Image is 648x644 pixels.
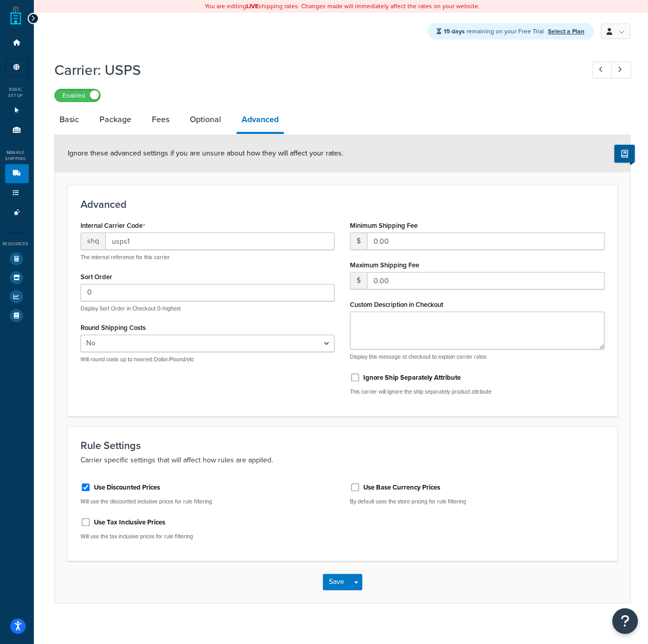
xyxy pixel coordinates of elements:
[147,107,174,132] a: Fees
[5,306,29,325] li: Help Docs
[81,222,145,230] label: Internal Carrier Code
[350,232,367,250] span: $
[548,27,584,36] a: Select a Plan
[5,184,29,203] li: Shipping Rules
[81,273,112,281] label: Sort Order
[94,518,165,527] label: Use Tax Inclusive Prices
[246,2,259,11] b: LIVE
[81,305,335,313] p: Display Sort Order in Checkout 0=highest
[614,145,635,163] button: Show Help Docs
[81,232,105,250] span: shq
[350,353,604,361] p: Display this message at checkout to explain carrier rates
[350,222,418,229] label: Minimum Shipping Fee
[185,107,226,132] a: Optional
[363,373,461,382] label: Ignore Ship Separately Attribute
[350,301,443,308] label: Custom Description in Checkout
[5,268,29,287] li: Marketplace
[363,483,440,492] label: Use Base Currency Prices
[54,107,84,132] a: Basic
[5,249,29,268] li: Test Your Rates
[94,107,136,132] a: Package
[323,574,350,590] button: Save
[81,356,335,363] p: Will round costs up to nearest Dollar/Pound/etc
[350,261,419,269] label: Maximum Shipping Fee
[81,533,335,540] p: Will use the tax inclusive prices for rule filtering
[611,62,631,79] a: Next Record
[55,89,100,102] label: Enabled
[81,454,604,466] p: Carrier specific settings that will affect how rules are applied.
[81,199,604,210] h3: Advanced
[5,164,29,183] li: Carriers
[5,121,29,140] li: Origins
[68,148,343,159] span: Ignore these advanced settings if you are unsure about how they will affect your rates.
[54,60,573,80] h1: Carrier: USPS
[5,287,29,306] li: Analytics
[94,483,160,492] label: Use Discounted Prices
[81,324,146,331] label: Round Shipping Costs
[81,498,335,505] p: Will use the discounted inclusive prices for rule filtering
[592,62,612,79] a: Previous Record
[444,27,465,36] strong: 15 days
[237,107,284,134] a: Advanced
[350,388,604,396] p: This carrier will ignore the ship separately product attribute
[81,440,604,451] h3: Rule Settings
[5,33,29,52] li: Dashboard
[81,253,335,261] p: The internal reference for this carrier
[5,101,29,120] li: Websites
[350,272,367,289] span: $
[444,27,545,36] span: remaining on your Free Trial
[612,608,638,634] button: Open Resource Center
[350,498,604,505] p: By default uses the store pricing for rule filtering
[5,203,29,222] li: Advanced Features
